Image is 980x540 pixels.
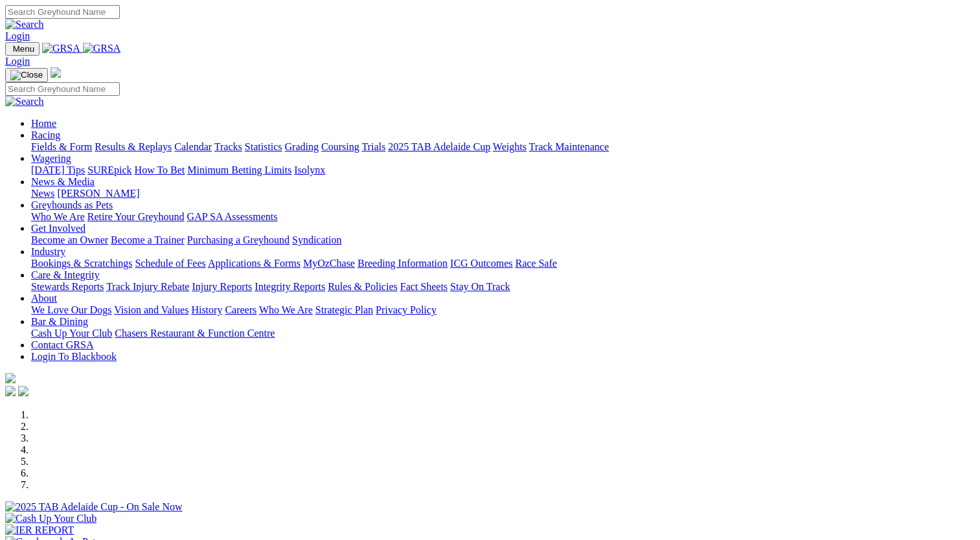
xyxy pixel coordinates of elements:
[450,281,510,292] a: Stay On Track
[259,304,313,315] a: Who We Are
[388,141,490,152] a: 2025 TAB Adelaide Cup
[31,164,975,176] div: Wagering
[135,258,205,269] a: Schedule of Fees
[13,44,34,54] span: Menu
[5,524,74,536] img: IER REPORT
[31,141,92,152] a: Fields & Form
[31,351,117,362] a: Login To Blackbook
[5,19,44,30] img: Search
[31,304,975,316] div: About
[95,141,172,152] a: Results & Replays
[285,141,319,152] a: Grading
[31,281,104,292] a: Stewards Reports
[51,67,61,78] img: logo-grsa-white.png
[5,373,16,383] img: logo-grsa-white.png
[493,141,527,152] a: Weights
[174,141,212,152] a: Calendar
[31,199,113,210] a: Greyhounds as Pets
[31,304,111,315] a: We Love Our Dogs
[515,258,556,269] a: Race Safe
[31,129,60,141] a: Racing
[5,386,16,396] img: facebook.svg
[31,316,88,327] a: Bar & Dining
[31,234,975,246] div: Get Involved
[208,258,301,269] a: Applications & Forms
[31,211,85,222] a: Who We Are
[31,246,65,257] a: Industry
[31,339,93,350] a: Contact GRSA
[31,188,975,199] div: News & Media
[529,141,609,152] a: Track Maintenance
[294,164,325,175] a: Isolynx
[191,304,222,315] a: History
[328,281,398,292] a: Rules & Policies
[187,234,290,245] a: Purchasing a Greyhound
[245,141,282,152] a: Statistics
[31,328,112,339] a: Cash Up Your Club
[5,513,97,524] img: Cash Up Your Club
[18,386,28,396] img: twitter.svg
[225,304,256,315] a: Careers
[5,68,48,82] button: Toggle navigation
[57,188,139,199] a: [PERSON_NAME]
[83,43,121,54] img: GRSA
[361,141,385,152] a: Trials
[450,258,512,269] a: ICG Outcomes
[31,258,132,269] a: Bookings & Scratchings
[303,258,355,269] a: MyOzChase
[400,281,448,292] a: Fact Sheets
[31,269,100,280] a: Care & Integrity
[31,118,56,129] a: Home
[358,258,448,269] a: Breeding Information
[187,211,278,222] a: GAP SA Assessments
[255,281,325,292] a: Integrity Reports
[5,42,40,56] button: Toggle navigation
[111,234,185,245] a: Become a Trainer
[5,56,30,67] a: Login
[187,164,291,175] a: Minimum Betting Limits
[376,304,437,315] a: Privacy Policy
[31,293,57,304] a: About
[31,153,71,164] a: Wagering
[87,211,185,222] a: Retire Your Greyhound
[5,96,44,107] img: Search
[321,141,359,152] a: Coursing
[106,281,189,292] a: Track Injury Rebate
[5,501,183,513] img: 2025 TAB Adelaide Cup - On Sale Now
[31,188,54,199] a: News
[192,281,252,292] a: Injury Reports
[31,141,975,153] div: Racing
[315,304,373,315] a: Strategic Plan
[31,223,85,234] a: Get Involved
[114,304,188,315] a: Vision and Values
[10,70,43,80] img: Close
[31,164,85,175] a: [DATE] Tips
[31,281,975,293] div: Care & Integrity
[42,43,80,54] img: GRSA
[87,164,131,175] a: SUREpick
[292,234,341,245] a: Syndication
[31,234,108,245] a: Become an Owner
[214,141,242,152] a: Tracks
[115,328,275,339] a: Chasers Restaurant & Function Centre
[31,211,975,223] div: Greyhounds as Pets
[5,82,120,96] input: Search
[5,5,120,19] input: Search
[5,30,30,41] a: Login
[135,164,185,175] a: How To Bet
[31,176,95,187] a: News & Media
[31,328,975,339] div: Bar & Dining
[31,258,975,269] div: Industry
